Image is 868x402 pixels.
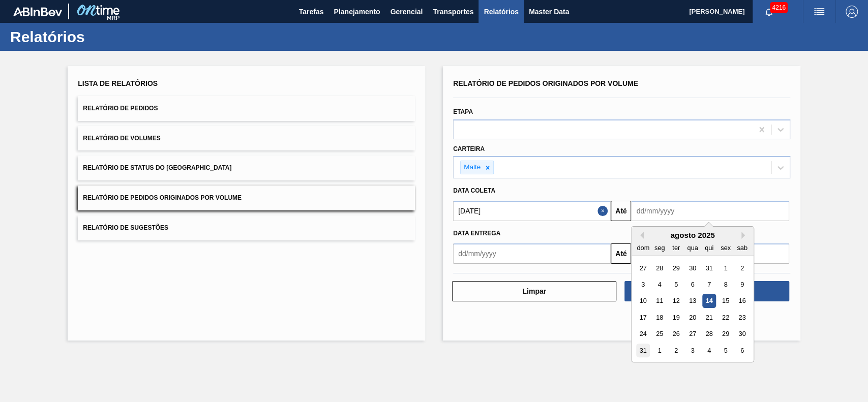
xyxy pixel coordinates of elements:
span: Relatório de Status do [GEOGRAPHIC_DATA] [83,164,231,171]
div: Choose quinta-feira, 14 de agosto de 2025 [702,294,716,308]
button: Até [611,201,631,221]
div: Choose terça-feira, 2 de setembro de 2025 [669,344,683,357]
div: Choose segunda-feira, 4 de agosto de 2025 [653,277,667,291]
div: Choose quinta-feira, 31 de julho de 2025 [702,261,716,275]
span: Transportes [433,6,473,18]
div: sab [735,241,749,255]
div: Choose domingo, 27 de julho de 2025 [636,261,650,275]
div: dom [636,241,650,255]
div: Choose segunda-feira, 18 de agosto de 2025 [653,311,667,324]
div: Choose terça-feira, 29 de julho de 2025 [669,261,683,275]
div: Choose sexta-feira, 22 de agosto de 2025 [719,311,733,324]
span: Tarefas [299,6,324,18]
div: Choose terça-feira, 26 de agosto de 2025 [669,327,683,341]
img: userActions [813,6,825,18]
div: Choose sexta-feira, 5 de setembro de 2025 [719,344,733,357]
div: Choose quinta-feira, 21 de agosto de 2025 [702,311,716,324]
div: Choose sexta-feira, 29 de agosto de 2025 [719,327,733,341]
span: Lista de Relatórios [78,79,158,87]
span: Relatórios [484,6,518,18]
span: Relatório de Pedidos [83,105,158,112]
input: dd/mm/yyyy [631,201,789,221]
button: Next Month [741,232,749,239]
button: Relatório de Status do [GEOGRAPHIC_DATA] [78,156,415,180]
span: Planejamento [334,6,380,18]
div: seg [653,241,667,255]
button: Relatório de Pedidos [78,96,415,121]
div: Choose sábado, 9 de agosto de 2025 [735,277,749,291]
div: Choose sexta-feira, 15 de agosto de 2025 [719,294,733,308]
span: Relatório de Pedidos Originados por Volume [83,194,242,201]
div: Choose terça-feira, 12 de agosto de 2025 [669,294,683,308]
div: Choose domingo, 10 de agosto de 2025 [636,294,650,308]
div: Choose sábado, 30 de agosto de 2025 [735,327,749,341]
div: Choose domingo, 17 de agosto de 2025 [636,311,650,324]
div: Choose segunda-feira, 28 de julho de 2025 [653,261,667,275]
span: Relatório de Sugestões [83,224,168,231]
button: Close [597,201,611,221]
div: ter [669,241,683,255]
div: Choose terça-feira, 19 de agosto de 2025 [669,311,683,324]
button: Notificações [753,5,785,19]
div: Choose quarta-feira, 27 de agosto de 2025 [686,327,700,341]
label: Carteira [453,145,485,152]
span: Relatório de Volumes [83,135,160,142]
input: dd/mm/yyyy [453,201,611,221]
div: Choose domingo, 24 de agosto de 2025 [636,327,650,341]
div: agosto 2025 [632,231,754,239]
img: TNhmsLtSVTkK8tSr43FrP2fwEKptu5GPRR3wAAAABJRU5ErkJggg== [13,7,62,16]
div: Choose quinta-feira, 4 de setembro de 2025 [702,344,716,357]
button: Previous Month [637,232,644,239]
div: Choose quarta-feira, 6 de agosto de 2025 [686,277,700,291]
span: Relatório de Pedidos Originados por Volume [453,79,638,87]
div: Choose terça-feira, 5 de agosto de 2025 [669,277,683,291]
button: Relatório de Pedidos Originados por Volume [78,185,415,210]
div: Choose segunda-feira, 25 de agosto de 2025 [653,327,667,341]
span: Master Data [529,6,569,18]
div: qui [702,241,716,255]
div: Choose sábado, 23 de agosto de 2025 [735,311,749,324]
div: Choose sábado, 16 de agosto de 2025 [735,294,749,308]
button: Até [611,243,631,264]
div: Choose quinta-feira, 28 de agosto de 2025 [702,327,716,341]
div: Choose quarta-feira, 3 de setembro de 2025 [686,344,700,357]
img: Logout [846,6,858,18]
label: Etapa [453,108,473,115]
button: Download [624,281,789,301]
div: Choose sábado, 6 de setembro de 2025 [735,344,749,357]
div: Choose segunda-feira, 1 de setembro de 2025 [653,344,667,357]
div: month 2025-08 [635,260,751,359]
div: Choose quinta-feira, 7 de agosto de 2025 [702,277,716,291]
div: Choose domingo, 31 de agosto de 2025 [636,344,650,357]
div: Malte [461,161,482,174]
div: Choose quarta-feira, 20 de agosto de 2025 [686,311,700,324]
span: Data entrega [453,230,500,237]
h1: Relatórios [10,31,191,43]
span: Gerencial [391,6,423,18]
span: 4216 [770,2,788,13]
div: Choose sexta-feira, 1 de agosto de 2025 [719,261,733,275]
div: Choose sexta-feira, 8 de agosto de 2025 [719,277,733,291]
div: Choose quarta-feira, 13 de agosto de 2025 [686,294,700,308]
div: Choose domingo, 3 de agosto de 2025 [636,277,650,291]
div: Choose sábado, 2 de agosto de 2025 [735,261,749,275]
div: sex [719,241,733,255]
input: dd/mm/yyyy [453,243,611,264]
button: Limpar [452,281,616,301]
span: Data coleta [453,187,495,194]
div: Choose segunda-feira, 11 de agosto de 2025 [653,294,667,308]
button: Relatório de Sugestões [78,215,415,240]
button: Relatório de Volumes [78,126,415,151]
div: qua [686,241,700,255]
div: Choose quarta-feira, 30 de julho de 2025 [686,261,700,275]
